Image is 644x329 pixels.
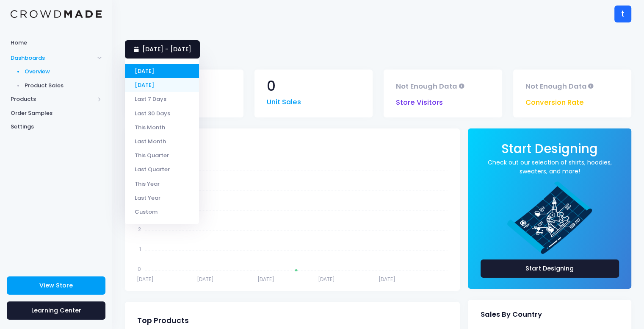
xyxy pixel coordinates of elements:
tspan: [DATE] [257,276,274,283]
span: Home [11,39,102,47]
span: Unit Sales [267,93,301,108]
span: Order Samples [11,109,102,117]
tspan: 2 [138,226,141,233]
li: This Month [125,120,199,134]
span: Start Designing [501,140,598,157]
a: View Store [7,276,105,295]
li: This Quarter [125,148,199,162]
li: [DATE] [125,78,199,92]
span: Not Enough Data [525,79,587,93]
span: View Store [39,281,73,290]
span: Store Visitors [396,93,443,108]
span: Product Sales [25,81,102,90]
li: [DATE] [125,64,199,78]
span: Not Enough Data [396,79,457,93]
div: t [614,6,631,22]
img: Logo [11,10,102,18]
span: Settings [11,123,102,131]
li: Last Year [125,191,199,205]
span: Overview [25,67,102,76]
span: 0 [267,79,276,93]
span: Products [11,95,94,103]
a: Learning Center [7,301,105,320]
a: Check out our selection of shirts, hoodies, sweaters, and more! [481,158,619,176]
span: [DATE] - [DATE] [142,45,191,53]
span: Conversion Rate [525,93,584,108]
tspan: [DATE] [318,276,335,283]
li: Custom [125,205,199,219]
tspan: [DATE] [137,276,154,283]
a: [DATE] - [DATE] [125,40,200,59]
li: This Year [125,176,199,190]
li: Last 7 Days [125,92,199,106]
tspan: [DATE] [197,276,214,283]
a: Start Designing [481,259,619,278]
tspan: [DATE] [379,276,395,283]
a: Start Designing [501,147,598,155]
span: Top Products [137,316,189,325]
li: Last 30 Days [125,106,199,120]
span: Learning Center [31,306,81,315]
tspan: 1 [139,246,141,253]
li: Last Month [125,134,199,148]
li: Last Quarter [125,162,199,176]
tspan: 0 [138,266,141,273]
span: Dashboards [11,54,94,62]
span: Sales By Country [481,310,542,319]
